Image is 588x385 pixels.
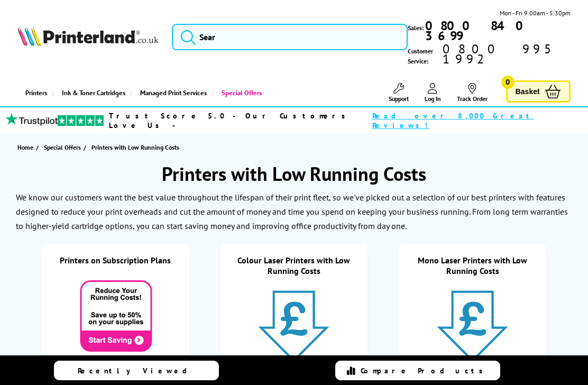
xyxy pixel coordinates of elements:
a: Recently Viewed [54,361,219,380]
span: Log In [425,95,441,103]
a: Basket 0 [506,80,571,103]
a: Printerland Logo [17,26,158,48]
a: Trust Score 5.0 - Our Customers Love Us -Read over 8,000 Great Reviews! [109,111,559,130]
a: Home [17,142,36,153]
span: Recently Viewed [78,366,198,375]
a: Track Order [457,83,488,103]
span: Sales: [408,23,424,33]
a: Printers on Subscription Plans [60,255,171,265]
span: Printers with Low Running Costs [91,143,179,151]
a: Special Offers [44,142,84,153]
a: Printers [17,79,52,106]
a: Compare Products [335,361,500,380]
a: Support [389,83,409,103]
a: Log In [425,83,441,103]
span: Ink & Toner Cartridges [62,79,125,106]
input: Sear [172,24,408,50]
img: Colour Laser Printers with Low Running Costs [254,287,334,366]
a: Colour Laser Printers with Low Running Costs [237,255,350,276]
b: 0800 840 3699 [425,17,531,44]
a: 0800 840 3699 [424,21,570,41]
span: 0800 995 1992 [441,44,571,64]
a: Managed Print Services [131,79,212,106]
img: Mono Laser Printers with Low Running Costs [433,287,512,366]
span: Read over 8,000 Great Reviews! [372,111,560,130]
span: Basket [516,85,540,99]
img: trustpilot rating [5,113,58,126]
a: Ink & Toner Cartridges [52,79,131,106]
span: Compare Products [361,366,489,375]
span: Customer Service: [408,44,570,66]
a: Special Offers [212,79,267,106]
span: Special Offers [44,142,81,153]
img: Printerland Logo [17,26,158,46]
p: We know our customers want the best value throughout the lifespan of their print fleet, so we've ... [16,192,568,231]
a: Mono Laser Printers with Low Running Costs [418,255,527,276]
span: Mon - Fri 9:00am - 5:30pm [500,8,571,18]
span: Support [389,95,409,103]
span: 0 [501,76,514,89]
img: Printers on Subscription Plans [76,276,155,355]
img: trustpilot rating [58,115,104,126]
h1: Printers with Low Running Costs [11,161,577,186]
